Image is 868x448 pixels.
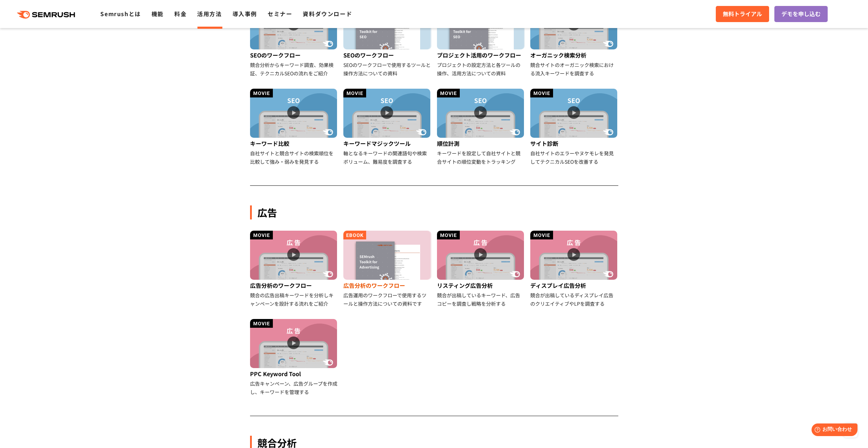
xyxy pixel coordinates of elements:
div: 広告分析のワークフロー [343,280,431,291]
a: オーガニック検索分析 競合サイトのオーガニック検索における流入キーワードを調査する [530,0,618,77]
div: 広告分析のワークフロー [250,280,338,291]
a: サイト診断 自社サイトのエラーやヌケモレを発見してテクニカルSEOを改善する [530,89,618,166]
div: プロジェクトの設定方法と各ツールの操作、活用方法についての資料 [437,61,525,77]
iframe: Help widget launcher [806,421,860,440]
a: 広告分析のワークフロー 広告運用のワークフローで使用するツールと操作方法についての資料です [343,231,431,308]
div: 競合の広告出稿キーワードを分析しキャンペーンを設計する流れをご紹介 [250,291,338,308]
div: オーガニック検索分析 [530,49,618,61]
a: 広告分析のワークフロー 競合の広告出稿キーワードを分析しキャンペーンを設計する流れをご紹介 [250,231,338,308]
a: 無料トライアル [716,6,769,22]
div: 自社サイトのエラーやヌケモレを発見してテクニカルSEOを改善する [530,149,618,166]
a: 順位計測 キーワードを設定して自社サイトと競合サイトの順位変動をトラッキング [437,89,525,166]
div: 広告キャンペーン、広告グループを作成し、キーワードを管理する [250,379,338,396]
a: ディスプレイ広告分析 競合が出稿しているディスプレイ広告のクリエイティブやLPを調査する [530,231,618,308]
a: 活用方法 [197,9,222,18]
a: デモを申し込む [774,6,828,22]
a: Semrushとは [100,9,141,18]
div: 広告 [250,205,618,219]
div: SEOのワークフロー [250,49,338,61]
a: SEOのワークフロー SEOのワークフローで使用するツールと操作方法についての資料 [343,0,431,77]
span: 無料トライアル [723,9,762,19]
div: 競合が出稿しているキーワード、広告コピーを調査し戦略を分析する [437,291,525,308]
a: SEOのワークフロー 競合分析からキーワード調査、効果検証、テクニカルSEOの流れをご紹介 [250,0,338,77]
div: 自社サイトと競合サイトの検索順位を比較して強み・弱みを発見する [250,149,338,166]
div: キーワードマジックツール [343,138,431,149]
div: 順位計測 [437,138,525,149]
div: 競合が出稿しているディスプレイ広告のクリエイティブやLPを調査する [530,291,618,308]
a: リスティング広告分析 競合が出稿しているキーワード、広告コピーを調査し戦略を分析する [437,231,525,308]
a: 機能 [152,9,164,18]
div: SEOのワークフローで使用するツールと操作方法についての資料 [343,61,431,77]
a: セミナー [268,9,292,18]
div: プロジェクト活用のワークフロー [437,49,525,61]
a: プロジェクト活用のワークフロー プロジェクトの設定方法と各ツールの操作、活用方法についての資料 [437,0,525,77]
span: デモを申し込む [781,9,821,19]
a: キーワード比較 自社サイトと競合サイトの検索順位を比較して強み・弱みを発見する [250,89,338,166]
a: 導入事例 [233,9,257,18]
a: 資料ダウンロード [303,9,352,18]
div: サイト診断 [530,138,618,149]
div: 軸となるキーワードの関連語句や検索ボリューム、難易度を調査する [343,149,431,166]
div: キーワード比較 [250,138,338,149]
div: ディスプレイ広告分析 [530,280,618,291]
div: 競合分析からキーワード調査、効果検証、テクニカルSEOの流れをご紹介 [250,61,338,77]
div: PPC Keyword Tool [250,368,338,379]
div: 競合サイトのオーガニック検索における流入キーワードを調査する [530,61,618,77]
a: キーワードマジックツール 軸となるキーワードの関連語句や検索ボリューム、難易度を調査する [343,89,431,166]
div: 広告運用のワークフローで使用するツールと操作方法についての資料です [343,291,431,308]
a: PPC Keyword Tool 広告キャンペーン、広告グループを作成し、キーワードを管理する [250,319,338,396]
a: 料金 [174,9,187,18]
div: キーワードを設定して自社サイトと競合サイトの順位変動をトラッキング [437,149,525,166]
div: SEOのワークフロー [343,49,431,61]
div: リスティング広告分析 [437,280,525,291]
